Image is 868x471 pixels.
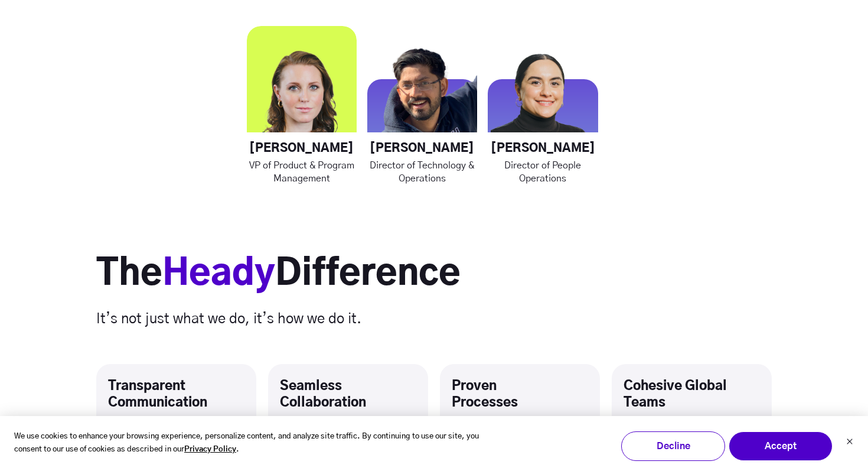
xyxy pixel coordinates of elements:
[488,26,598,136] img: Madeeha-1
[247,141,357,156] h4: [PERSON_NAME]
[247,159,357,185] p: VP of Product & Program Management
[280,378,416,411] h4: Seamless Collaboration
[846,437,853,449] button: Dismiss cookie banner
[367,159,477,185] p: Director of Technology & Operations
[108,378,244,411] h4: Transparent Communication
[367,26,477,136] img: Nikhil
[488,159,598,185] p: Director of People Operations
[96,308,772,330] h6: It’s not just what we do, it’s how we do it.
[621,431,725,461] button: Decline
[367,141,477,156] h4: [PERSON_NAME]
[624,378,760,411] h4: Cohesive Global Teams
[184,443,236,457] a: Privacy Policy
[488,141,598,156] h4: [PERSON_NAME]
[14,430,507,457] p: We use cookies to enhance your browsing experience, personalize content, and analyze site traffic...
[247,26,357,136] img: Katarina-4
[452,378,588,411] h4: Proven Processes
[162,256,275,292] span: Heady
[96,252,772,297] h2: The Difference
[729,431,833,461] button: Accept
